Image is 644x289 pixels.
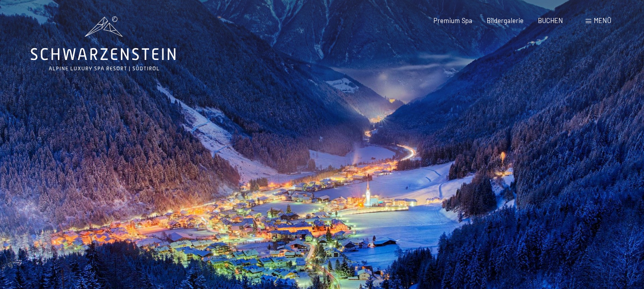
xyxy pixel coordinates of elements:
[433,16,472,25] a: Premium Spa
[594,16,611,25] span: Menü
[538,16,563,25] a: BUCHEN
[487,16,524,25] a: Bildergalerie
